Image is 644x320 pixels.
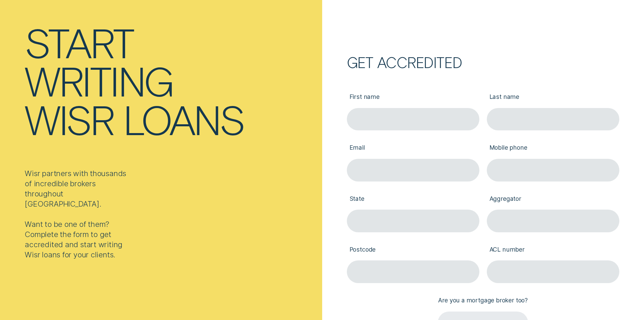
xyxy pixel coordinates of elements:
[436,291,530,311] label: Are you a mortgage broker too?
[487,87,619,108] label: Last name
[347,87,479,108] label: First name
[487,240,619,260] label: ACL number
[347,57,619,68] h2: Get accredited
[123,100,244,138] div: loans
[347,138,479,159] label: Email
[25,61,173,100] div: writing
[487,138,619,159] label: Mobile phone
[347,240,479,260] label: Postcode
[25,23,133,61] div: Start
[487,189,619,210] label: Aggregator
[347,189,479,210] label: State
[25,168,130,260] div: Wisr partners with thousands of incredible brokers throughout [GEOGRAPHIC_DATA]. Want to be one o...
[25,23,318,138] h1: Start writing Wisr loans
[25,100,113,138] div: Wisr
